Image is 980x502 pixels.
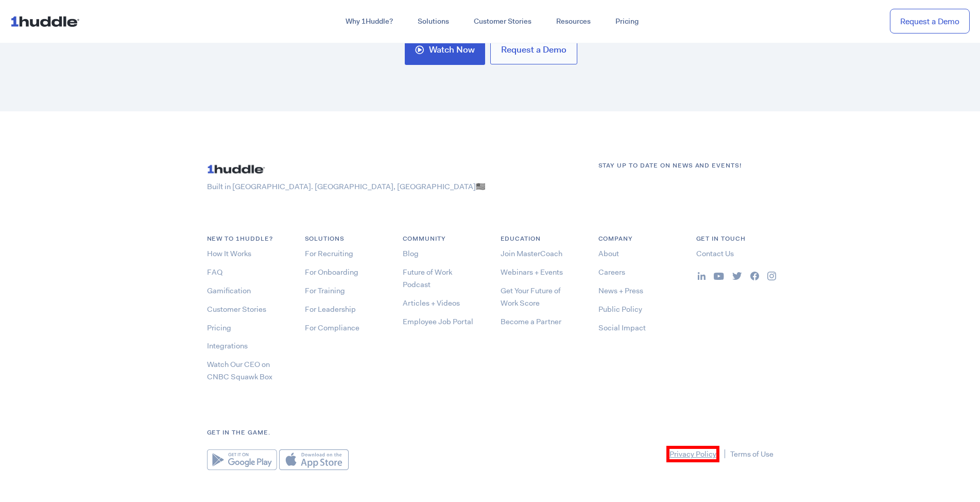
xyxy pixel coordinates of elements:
[490,35,577,64] a: Request a Demo
[305,234,382,244] h6: Solutions
[403,248,419,259] a: Blog
[696,234,773,244] h6: Get in Touch
[207,341,248,351] a: Integrations
[598,234,676,244] h6: COMPANY
[603,12,651,31] a: Pricing
[767,272,776,280] img: ...
[698,272,706,280] img: ...
[501,286,561,308] a: Get Your Future of Work Score
[403,316,473,327] a: Employee Job Portal
[598,323,646,333] a: Social Impact
[544,12,603,31] a: Resources
[501,316,561,327] a: Become a Partner
[501,248,562,259] a: Join MasterCoach
[207,161,269,177] img: ...
[405,12,461,31] a: Solutions
[501,267,563,277] a: Webinars + Events
[714,273,724,280] img: ...
[207,323,231,333] a: Pricing
[207,181,578,192] p: Built in [GEOGRAPHIC_DATA]. [GEOGRAPHIC_DATA], [GEOGRAPHIC_DATA]
[305,286,345,296] a: For Training
[10,11,84,31] img: ...
[405,35,485,65] a: Watch Now
[207,267,222,277] a: FAQ
[598,267,625,277] a: Careers
[279,449,349,470] img: Apple App Store
[305,323,359,333] a: For Compliance
[476,181,486,192] span: 🇺🇸
[305,267,358,277] a: For Onboarding
[207,234,284,244] h6: NEW TO 1HUDDLE?
[207,359,272,382] a: Watch Our CEO on CNBC Squawk Box
[207,449,277,470] img: Google Play Store
[207,286,251,296] a: Gamification
[207,248,251,259] a: How It Works
[403,298,460,308] a: Articles + Videos
[207,304,266,314] a: Customer Stories
[890,9,970,34] a: Request a Demo
[730,449,773,459] a: Terms of Use
[429,45,475,55] span: Watch Now
[666,446,719,462] a: Privacy Policy
[732,272,742,280] img: ...
[403,234,480,244] h6: COMMUNITY
[461,12,544,31] a: Customer Stories
[207,428,773,438] h6: Get in the game.
[696,248,734,259] a: Contact Us
[403,267,452,290] a: Future of Work Podcast
[750,272,759,280] img: ...
[305,248,353,259] a: For Recruiting
[305,304,356,314] a: For Leadership
[598,286,643,296] a: News + Press
[333,12,405,31] a: Why 1Huddle?
[501,234,578,244] h6: Education
[598,161,773,171] h6: Stay up to date on news and events!
[598,304,642,314] a: Public Policy
[598,248,619,259] a: About
[501,45,566,54] span: Request a Demo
